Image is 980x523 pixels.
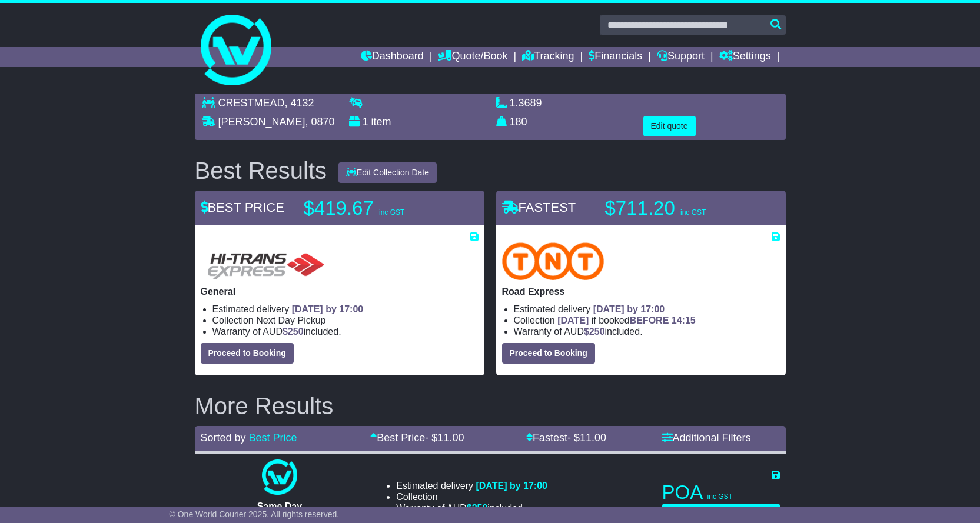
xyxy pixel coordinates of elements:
img: HiTrans (Machship): General [201,242,329,280]
span: item [371,116,391,128]
a: Tracking [522,47,574,67]
span: 11.00 [580,432,606,444]
li: Collection [396,491,547,502]
span: , 4132 [285,97,314,109]
span: 1.3689 [510,97,542,109]
span: if booked [557,315,695,325]
p: General [201,286,479,297]
span: 11.00 [437,432,464,444]
p: POA [662,481,780,504]
p: $711.20 [605,196,752,220]
p: Road Express [502,286,780,297]
li: Collection [212,315,479,326]
span: $ [584,327,605,337]
span: [PERSON_NAME] [218,116,305,128]
li: Collection [514,315,780,326]
span: FASTEST [502,200,576,215]
h2: More Results [195,393,786,419]
a: Support [657,47,705,67]
a: Financials [589,47,642,67]
span: 250 [288,327,304,337]
span: , 0870 [305,116,335,128]
a: Best Price [249,432,297,444]
span: 1 [363,116,368,128]
span: 250 [589,327,605,337]
span: $ [467,503,488,513]
img: One World Courier: Same Day Nationwide(quotes take 0.5-1 hour) [262,459,297,495]
span: - $ [567,432,606,444]
span: [DATE] by 17:00 [292,304,364,314]
li: Estimated delivery [396,480,547,491]
li: Estimated delivery [212,304,479,315]
button: Edit quote [643,116,696,136]
span: inc GST [680,208,706,216]
span: $ [283,327,304,337]
span: [DATE] by 17:00 [593,304,665,314]
span: 14:15 [672,315,696,325]
span: Sorted by [201,432,246,444]
span: [DATE] [557,315,589,325]
span: Next Day Pickup [256,315,325,325]
span: BEFORE [630,315,669,325]
span: 250 [472,503,488,513]
a: Fastest- $11.00 [526,432,606,444]
span: [DATE] by 17:00 [476,481,547,491]
span: BEST PRICE [201,200,284,215]
li: Warranty of AUD included. [396,502,547,514]
a: Quote/Book [438,47,507,67]
span: inc GST [707,492,733,501]
div: Best Results [189,158,333,184]
span: © One World Courier 2025. All rights reserved. [170,509,340,519]
span: 180 [510,116,527,128]
img: TNT Domestic: Road Express [502,242,604,280]
button: Proceed to Booking [502,343,595,364]
a: Best Price- $11.00 [370,432,464,444]
button: Edit Collection Date [338,162,437,183]
a: Settings [719,47,771,67]
li: Warranty of AUD included. [212,326,479,337]
li: Warranty of AUD included. [514,326,780,337]
a: Dashboard [361,47,424,67]
p: $419.67 [304,196,451,220]
span: - $ [425,432,464,444]
li: Estimated delivery [514,304,780,315]
button: Proceed to Booking [201,343,294,364]
span: CRESTMEAD [218,97,285,109]
span: inc GST [379,208,404,216]
a: Additional Filters [662,432,751,444]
